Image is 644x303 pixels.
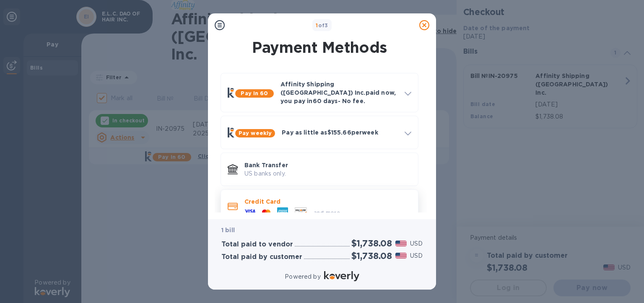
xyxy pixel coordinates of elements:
p: Bank Transfer [244,161,411,169]
p: Affinity Shipping ([GEOGRAPHIC_DATA]) Inc. paid now, you pay in 60 days - No fee. [280,80,398,105]
b: 1 bill [221,227,235,233]
p: Powered by [285,272,320,281]
p: Pay as little as $155.66 per week [282,128,398,137]
h1: Payment Methods [219,39,420,56]
h3: Total paid to vendor [221,241,293,249]
h2: $1,738.08 [351,238,392,249]
b: of 3 [316,22,328,28]
h3: Total paid by customer [221,253,302,261]
img: USD [395,253,407,259]
span: 1 [316,22,318,28]
h2: $1,738.08 [351,251,392,261]
span: and more... [314,209,344,215]
p: Credit Card [244,197,411,206]
p: US banks only. [244,169,411,178]
img: Logo [324,271,359,281]
img: USD [395,241,407,246]
p: USD [410,239,423,248]
b: Pay in 60 [241,90,268,96]
b: Pay weekly [239,130,272,136]
p: USD [410,251,423,260]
